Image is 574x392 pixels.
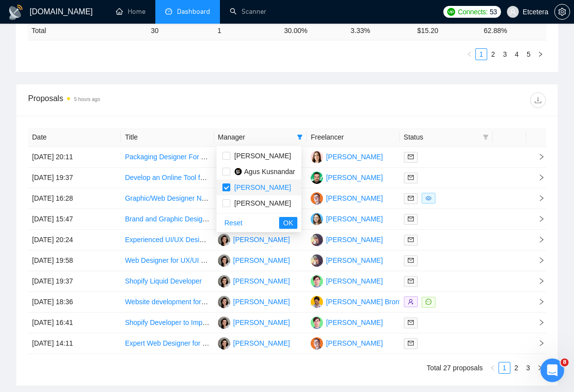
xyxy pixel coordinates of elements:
[295,130,305,144] span: filter
[534,362,546,374] button: right
[499,362,510,374] li: 1
[326,214,383,224] div: [PERSON_NAME]
[311,317,323,329] img: DM
[311,172,323,184] img: AS
[311,152,383,160] a: AV[PERSON_NAME]
[538,51,543,57] span: right
[147,21,214,40] td: 30
[326,296,410,307] div: [PERSON_NAME] Bronfain
[234,168,242,176] img: 0HZm5+FzCBguwLTpFOMAAAAASUVORK5CYII=
[510,362,522,374] li: 2
[490,365,496,371] span: left
[408,299,414,305] span: user-add
[311,235,383,243] a: PS[PERSON_NAME]
[326,193,383,204] div: [PERSON_NAME]
[490,6,497,17] span: 53
[426,299,431,305] span: message
[511,48,523,60] li: 4
[218,256,290,264] a: TT[PERSON_NAME]
[125,277,202,285] a: Shopify Liquid Developer
[28,271,121,292] td: [DATE] 19:37
[125,174,329,181] a: Develop an Online Tool for Creating Mockups of Digital Documents
[214,21,280,40] td: 1
[530,298,545,305] span: right
[408,278,414,284] span: mail
[307,128,399,147] th: Freelancer
[555,8,570,16] span: setting
[121,128,214,147] th: Title
[487,362,499,374] li: Previous Page
[499,362,510,373] a: 1
[464,48,475,60] button: left
[121,292,214,313] td: Website development for new Swiss weight loss business
[311,173,383,181] a: AS[PERSON_NAME]
[218,235,290,243] a: TT[PERSON_NAME]
[121,230,214,250] td: Experienced UI/UX Designer Needed for Website Redesign
[283,217,293,228] span: OK
[297,134,303,140] span: filter
[121,168,214,188] td: Develop an Online Tool for Creating Mockups of Digital Documents
[458,6,488,17] span: Connects:
[511,49,522,60] a: 4
[224,217,243,228] span: Reset
[326,151,383,162] div: [PERSON_NAME]
[234,152,291,160] span: [PERSON_NAME]
[74,97,100,102] time: 5 hours ago
[311,192,323,205] img: AL
[28,147,121,168] td: [DATE] 20:11
[408,320,414,325] span: mail
[326,172,383,183] div: [PERSON_NAME]
[121,188,214,209] td: Graphic/Web Designer Needed to Create Case Study Page
[404,132,479,143] span: Status
[537,365,543,371] span: right
[522,362,534,374] li: 3
[28,333,121,354] td: [DATE] 14:11
[326,234,383,245] div: [PERSON_NAME]
[509,8,516,15] span: user
[28,128,121,147] th: Date
[500,49,510,60] a: 3
[476,49,487,60] a: 1
[487,362,499,374] button: left
[177,7,210,16] span: Dashboard
[447,8,455,16] img: upwork-logo.png
[218,234,230,246] img: TT
[554,4,570,20] button: setting
[408,237,414,243] span: mail
[28,168,121,188] td: [DATE] 19:37
[28,230,121,250] td: [DATE] 20:24
[311,275,323,287] img: DM
[530,278,545,285] span: right
[244,168,295,176] span: Agus Kusnandar
[28,313,121,333] td: [DATE] 16:41
[311,254,323,267] img: PS
[483,134,489,140] span: filter
[326,317,383,328] div: [PERSON_NAME]
[408,216,414,222] span: mail
[530,319,545,326] span: right
[234,183,291,191] span: [PERSON_NAME]
[121,147,214,168] td: Packaging Designer For Shipping Materials | Child/Parent e-commerce Brand
[279,217,297,229] button: OK
[311,151,323,163] img: AV
[125,215,212,223] a: Brand and Graphic Designer
[28,209,121,230] td: [DATE] 15:47
[116,7,145,16] a: homeHome
[530,236,545,243] span: right
[481,130,491,144] span: filter
[311,213,323,225] img: VY
[530,174,545,181] span: right
[530,257,545,264] span: right
[311,339,383,347] a: AL[PERSON_NAME]
[28,188,121,209] td: [DATE] 16:28
[233,234,290,245] div: [PERSON_NAME]
[408,257,414,263] span: mail
[121,209,214,230] td: Brand and Graphic Designer
[233,296,290,307] div: [PERSON_NAME]
[218,317,230,329] img: TT
[480,21,546,40] td: 62.88 %
[121,250,214,271] td: Web Designer for UX/UI Update of existing website
[523,48,535,60] li: 5
[311,296,323,308] img: DB
[408,175,414,180] span: mail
